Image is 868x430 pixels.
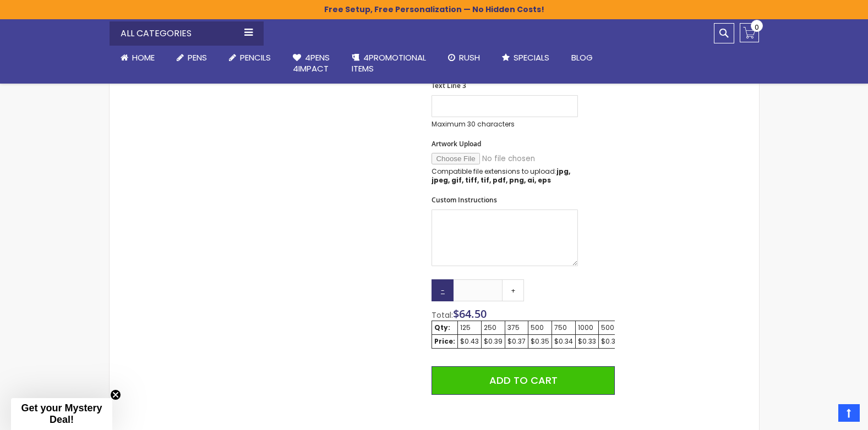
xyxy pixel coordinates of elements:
[293,52,330,74] span: 4Pens 4impact
[507,337,526,346] div: $0.37
[432,366,614,395] button: Add to Cart
[484,337,503,346] div: $0.39
[166,46,218,70] a: Pens
[578,337,596,346] div: $0.33
[218,46,282,70] a: Pencils
[554,323,573,332] div: 750
[489,373,558,387] span: Add to Cart
[432,139,481,148] span: Artwork Upload
[437,46,491,70] a: Rush
[571,52,593,63] span: Blog
[554,337,573,346] div: $0.34
[240,52,271,63] span: Pencils
[601,323,619,332] div: 5000
[110,389,121,400] button: Close teaser
[740,23,759,42] a: 0
[110,21,264,46] div: All Categories
[434,323,450,332] strong: Qty:
[352,52,426,74] span: 4PROMOTIONAL ITEMS
[601,337,619,346] div: $0.31
[755,22,759,32] span: 0
[578,323,596,332] div: 1000
[484,323,503,332] div: 250
[531,323,549,332] div: 500
[132,52,155,63] span: Home
[531,337,549,346] div: $0.35
[110,46,166,70] a: Home
[777,400,868,430] iframe: Google Customer Reviews
[432,167,578,185] p: Compatible file extensions to upload:
[460,323,479,332] div: 125
[341,46,437,81] a: 4PROMOTIONALITEMS
[432,120,578,129] p: Maximum 30 characters
[432,167,570,185] strong: jpg, jpeg, gif, tiff, tif, pdf, png, ai, eps
[459,52,480,63] span: Rush
[453,306,487,321] span: $
[507,323,526,332] div: 375
[560,46,604,70] a: Blog
[432,195,497,205] span: Custom Instructions
[432,279,454,301] a: -
[460,337,479,346] div: $0.43
[502,279,524,301] a: +
[432,81,466,90] span: Text Line 3
[434,337,455,346] strong: Price:
[459,306,487,321] span: 64.50
[188,52,207,63] span: Pens
[282,46,341,81] a: 4Pens4impact
[11,398,112,430] div: Get your Mystery Deal!Close teaser
[21,403,102,425] span: Get your Mystery Deal!
[491,46,560,70] a: Specials
[514,52,549,63] span: Specials
[432,310,453,321] span: Total:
